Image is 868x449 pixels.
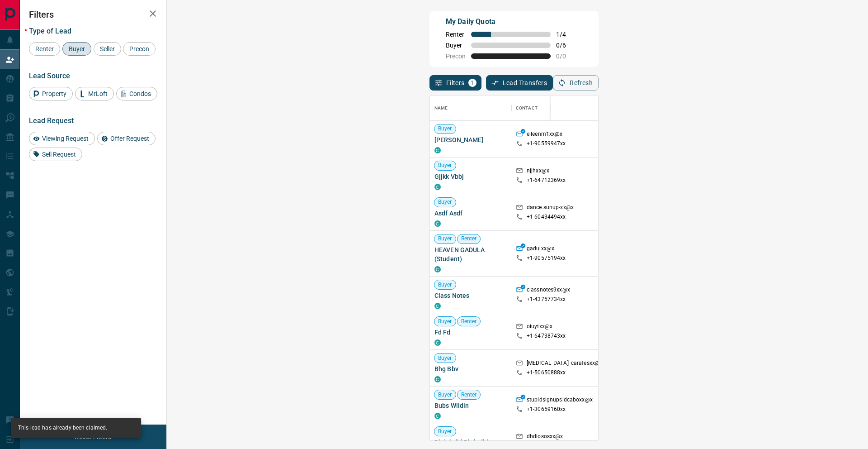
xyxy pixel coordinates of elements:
[434,318,456,325] span: Buyer
[446,16,576,27] p: My Daily Quota
[458,391,481,399] span: Renter
[434,235,456,243] span: Buyer
[62,42,91,56] div: Buyer
[434,401,507,410] span: Bubs Wildin
[29,72,70,80] span: Lead Source
[469,80,476,86] span: 1
[434,364,507,373] span: Bhg Bbv
[434,376,441,382] div: condos.ca
[434,162,456,169] span: Buyer
[511,96,584,121] div: Contact
[527,254,566,262] p: +1- 90575194xx
[29,116,74,125] span: Lead Request
[66,45,88,53] span: Buyer
[486,75,553,91] button: Lead Transfers
[116,87,157,100] div: Condos
[434,135,507,144] span: [PERSON_NAME]
[527,296,566,303] p: +1- 43757734xx
[32,45,57,53] span: Renter
[527,433,563,442] p: dhdiososxx@x
[527,406,566,413] p: +1- 30659160xx
[29,87,73,100] div: Property
[97,132,156,145] div: Offer Request
[556,42,576,49] span: 0 / 6
[458,318,481,325] span: Renter
[527,177,566,184] p: +1- 64712369xx
[434,428,456,435] span: Buyer
[39,135,92,142] span: Viewing Request
[123,42,156,56] div: Precon
[85,90,111,97] span: MrLoft
[430,96,511,121] div: Name
[94,42,121,56] div: Seller
[446,31,466,38] span: Renter
[434,438,507,447] span: Dbdnhdjd Dbdndbbes
[553,75,599,91] button: Refresh
[29,132,95,145] div: Viewing Request
[434,198,456,206] span: Buyer
[434,281,456,289] span: Buyer
[527,359,603,369] p: [MEDICAL_DATA]_carafesxx@x
[527,245,554,254] p: gadulxx@x
[126,45,152,53] span: Precon
[527,323,552,332] p: oiuytxx@x
[97,45,118,53] span: Seller
[434,220,441,227] div: condos.ca
[434,328,507,337] span: Fd Fd
[29,9,157,20] h2: Filters
[434,147,441,153] div: condos.ca
[446,53,466,60] span: Precon
[429,75,481,91] button: Filters1
[527,167,549,177] p: njjhxx@x
[434,245,507,263] span: HEAVEN GADULA (Student)
[29,27,71,35] span: Type of Lead
[434,339,441,346] div: condos.ca
[446,42,466,49] span: Buyer
[434,125,456,133] span: Buyer
[434,391,456,399] span: Buyer
[527,130,563,140] p: eileenm1xx@x
[516,96,538,121] div: Contact
[527,332,566,340] p: +1- 64738743xx
[458,235,481,243] span: Renter
[527,213,566,221] p: +1- 60434494xx
[556,53,576,60] span: 0 / 0
[527,369,566,377] p: +1- 50650888xx
[434,172,507,181] span: Gjjkk Vbbj
[434,291,507,300] span: Class Notes
[75,87,114,100] div: MrLoft
[434,96,448,121] div: Name
[126,90,154,97] span: Condos
[434,303,441,309] div: condos.ca
[107,135,152,142] span: Offer Request
[29,42,60,56] div: Renter
[434,266,441,272] div: condos.ca
[39,151,79,158] span: Sell Request
[527,286,570,296] p: classnotes9xx@x
[556,31,576,38] span: 1 / 4
[18,420,108,435] div: This lead has already been claimed.
[434,354,456,362] span: Buyer
[29,148,82,161] div: Sell Request
[527,396,593,406] p: stupidsignupsidcaboxx@x
[527,140,566,148] p: +1- 90559947xx
[527,204,574,213] p: dance.sunup-xx@x
[434,184,441,190] div: condos.ca
[434,413,441,419] div: condos.ca
[39,90,70,97] span: Property
[434,209,507,218] span: Asdf Asdf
